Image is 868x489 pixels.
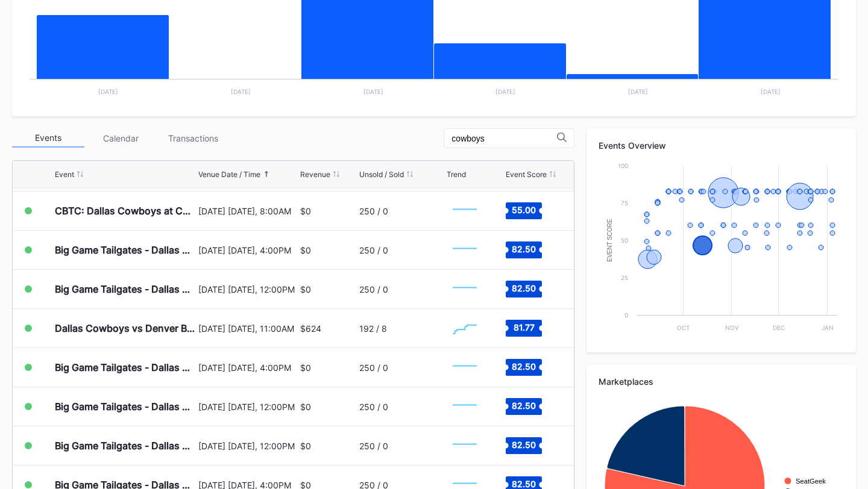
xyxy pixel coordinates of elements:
div: Transactions [157,129,229,148]
text: 75 [621,199,628,207]
div: $0 [300,245,311,255]
text: [DATE] [363,88,383,95]
text: [DATE] [495,88,515,95]
text: 25 [621,274,628,281]
text: 82.50 [512,244,536,254]
div: Revenue [300,170,330,179]
div: Events [12,129,84,148]
text: 82.50 [512,400,536,411]
div: [DATE] [DATE], 8:00AM [198,206,297,216]
text: 55.00 [512,205,536,215]
text: 81.77 [514,322,535,332]
div: $0 [300,363,311,373]
text: [DATE] [761,88,781,95]
div: Marketplaces [599,376,844,387]
div: 250 / 0 [359,284,388,294]
svg: Chart title [447,352,483,382]
text: 0 [624,311,628,319]
div: CBTC: Dallas Cowboys at Chicago Bears Tailgate [55,205,195,217]
svg: Chart title [447,235,483,265]
text: Event Score [606,219,613,262]
text: [DATE] [628,88,648,95]
div: Dallas Cowboys vs Denver Broncos Tailgate [55,322,195,334]
div: $624 [300,323,321,334]
div: [DATE] [DATE], 12:00PM [198,284,297,294]
svg: Chart title [447,391,483,422]
div: Big Game Tailgates - Dallas Cowboys Vs Green Bay Packers [55,244,195,256]
div: Big Game Tailgates - Dallas Cowboys Vs [US_STATE] Commanders [55,283,195,295]
div: Trend [447,170,466,179]
svg: Chart title [447,313,483,343]
text: 82.50 [512,361,536,372]
div: 250 / 0 [359,245,388,255]
svg: Chart title [447,431,483,461]
div: Event [55,170,74,179]
div: Unsold / Sold [359,170,404,179]
text: 82.50 [512,283,536,293]
text: SeatGeek [796,478,826,485]
svg: Chart title [447,274,483,304]
text: Dec [773,324,785,331]
div: $0 [300,206,311,216]
svg: Chart title [447,196,483,226]
div: [DATE] [DATE], 11:00AM [198,323,297,334]
input: Search [451,134,557,143]
div: [DATE] [DATE], 4:00PM [198,245,297,255]
text: [DATE] [98,88,118,95]
div: 192 / 8 [359,323,387,334]
div: Events Overview [599,140,844,151]
div: Calendar [84,129,157,148]
div: Big Game Tailgates - Dallas Cowboys Vs Philadelphia Eagles [55,400,195,413]
div: Big Game Tailgates - Dallas Cowboys Vs [US_STATE] City Chiefs [55,440,195,452]
text: 82.50 [512,479,536,489]
div: 250 / 0 [359,402,388,412]
div: 250 / 0 [359,363,388,373]
div: Venue Date / Time [198,170,260,179]
text: 50 [621,237,628,244]
text: 100 [618,162,628,169]
div: $0 [300,284,311,294]
text: [DATE] [231,88,251,95]
div: 250 / 0 [359,441,388,451]
div: [DATE] [DATE], 12:00PM [198,402,297,412]
div: Big Game Tailgates - Dallas Cowboys Vs [US_STATE] Cardinals [55,361,195,373]
div: $0 [300,402,311,412]
svg: Chart title [599,160,843,340]
div: [DATE] [DATE], 12:00PM [198,441,297,451]
div: 250 / 0 [359,206,388,216]
text: 82.50 [512,440,536,450]
div: Event Score [506,170,547,179]
div: $0 [300,441,311,451]
text: Oct [678,324,690,331]
div: [DATE] [DATE], 4:00PM [198,363,297,373]
text: Jan [822,324,834,331]
text: Nov [725,324,739,331]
